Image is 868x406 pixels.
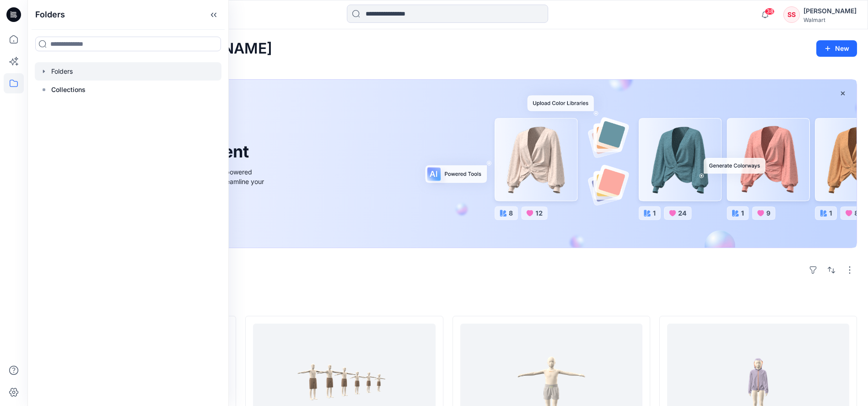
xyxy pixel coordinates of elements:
[38,296,857,307] h4: Styles
[783,6,800,23] div: SS
[765,8,775,15] span: 38
[803,16,857,23] div: Walmart
[816,40,857,57] button: New
[51,84,86,95] p: Collections
[803,5,857,16] div: [PERSON_NAME]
